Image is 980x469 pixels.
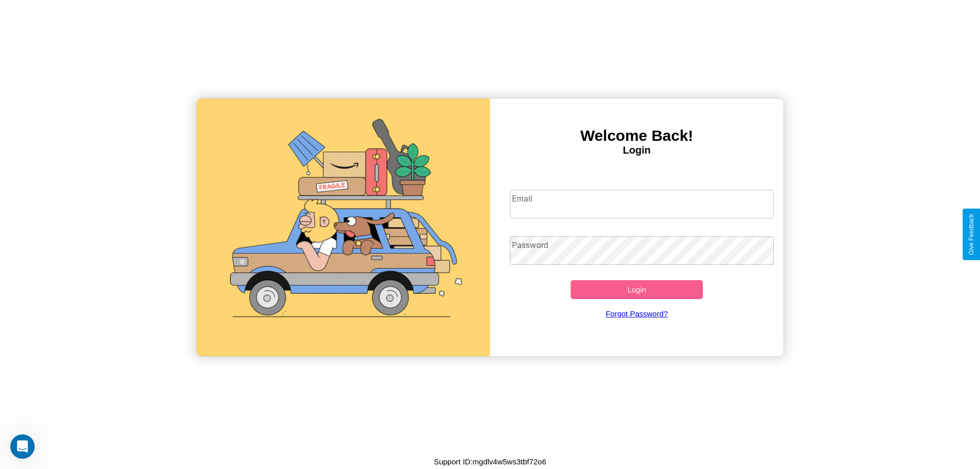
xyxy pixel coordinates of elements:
h4: Login [490,144,783,156]
p: Support ID: mgdlv4w5ws3tbf72o6 [434,455,546,468]
button: Login [571,280,703,299]
h3: Welcome Back! [490,127,783,144]
div: Give Feedback [968,214,975,255]
a: Forgot Password? [505,299,769,328]
iframe: Intercom live chat [10,434,35,459]
img: gif [197,98,490,356]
